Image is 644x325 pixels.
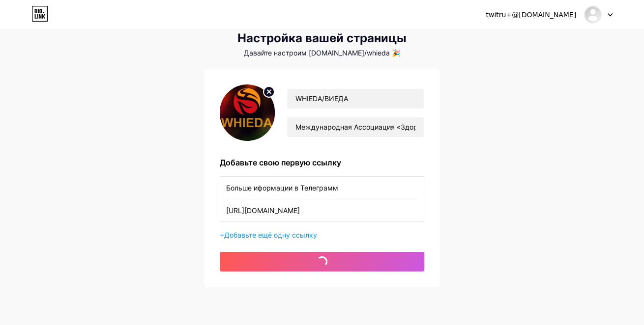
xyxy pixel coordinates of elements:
input: URL-адрес (https://instagram.com/yourname) [226,199,418,221]
ya-tr-span: Настройка вашей страницы [237,31,407,45]
input: Ваше имя [287,89,424,108]
img: фотография профиля [220,84,275,141]
input: Название ссылки (Мой Instagram) [226,177,418,199]
ya-tr-span: Давайте настроим [DOMAIN_NAME]/whieda 🎉 [244,49,400,57]
img: почему [584,5,602,24]
ya-tr-span: Добавьте ещё одну ссылку [224,231,317,239]
ya-tr-span: + [220,231,224,239]
ya-tr-span: Добавьте свою первую ссылку [220,158,341,167]
ya-tr-span: twitru+@[DOMAIN_NAME] [486,11,576,19]
input: био [287,117,424,137]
